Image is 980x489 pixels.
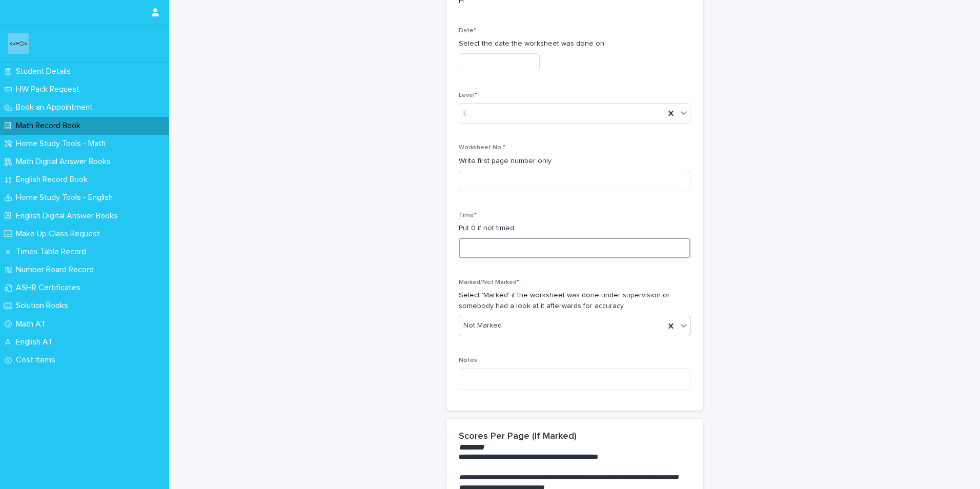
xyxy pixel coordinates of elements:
h2: Scores Per Page (If Marked) [459,431,577,442]
span: E [463,108,467,119]
span: Level [459,92,477,98]
img: o6XkwfS7S2qhyeB9lxyF [8,33,29,54]
p: Number Board Record [12,265,102,275]
p: English AT [12,337,61,347]
p: Times Table Record [12,247,94,257]
p: Put 0 if not timed [459,223,690,234]
p: Write first page number only [459,156,690,167]
p: Math Record Book [12,121,89,131]
p: Math AT [12,319,54,329]
span: Marked/Not Marked [459,279,519,286]
span: Notes [459,357,477,363]
p: HW Pack Request [12,85,88,94]
p: English Digital Answer Books [12,211,126,221]
p: Home Study Tools - Math [12,139,114,149]
p: Home Study Tools - English [12,193,121,202]
span: Time [459,212,477,218]
p: Math Digital Answer Books [12,157,119,167]
p: Select the date the worksheet was done on [459,38,690,49]
span: Not Marked [463,320,502,331]
span: Date [459,28,476,34]
p: Make Up Class Request [12,229,108,239]
p: Student Details [12,67,79,76]
p: Cost Items [12,355,64,365]
span: Worksheet No. [459,145,505,151]
p: Book an Appointment [12,103,101,112]
p: English Record Book [12,175,96,185]
p: ASHR Certificates [12,283,89,293]
p: Select 'Marked' if the worksheet was done under supervision or somebody had a look at it afterwar... [459,290,690,312]
p: Solution Books [12,301,76,311]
